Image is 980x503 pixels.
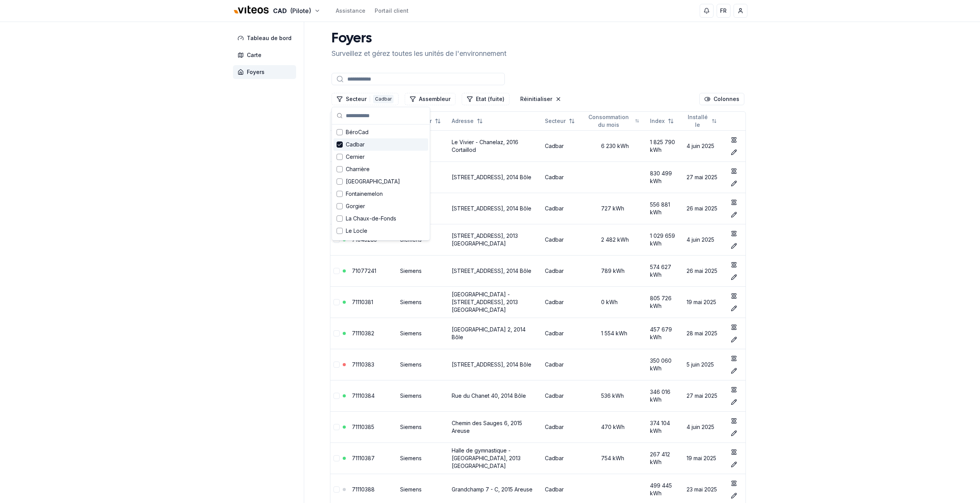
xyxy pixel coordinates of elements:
span: Le Locle [346,227,367,235]
span: Consommation du mois [586,113,632,129]
td: Cadbar [542,318,583,349]
td: Siemens [397,349,449,380]
span: [GEOGRAPHIC_DATA] [346,178,400,185]
a: Rue du Chanet 40, 2014 Bôle [452,392,526,399]
td: 27 mai 2025 [683,161,725,193]
a: Foyers [233,65,299,79]
button: Sélectionner la ligne [333,268,340,274]
td: Cadbar [542,286,583,318]
div: 830 499 kWh [650,170,680,185]
div: 346 016 kWh [650,388,680,404]
div: 499 445 kWh [650,482,680,497]
a: Halle de gymnastique - [GEOGRAPHIC_DATA], 2013 [GEOGRAPHIC_DATA] [452,447,521,469]
div: 727 kWh [586,205,644,212]
a: Le Vivier - Chanelaz, 2016 Cortaillod [452,139,518,153]
span: Cadbar [346,141,365,148]
span: Fontainemelon [346,190,383,198]
a: Carte [233,48,299,62]
button: Not sorted. Click to sort ascending. [682,115,722,127]
a: [STREET_ADDRESS], 2014 Bôle [452,267,531,274]
button: CAD(Pilote) [233,3,320,19]
span: Adresse [452,117,474,125]
a: [STREET_ADDRESS], 2014 Bôle [452,174,531,180]
div: 457 679 kWh [650,326,680,341]
td: Siemens [397,255,449,286]
a: 71110385 [352,424,374,430]
span: Cernier [346,153,365,161]
a: 71110384 [352,392,375,399]
button: Not sorted. Click to sort ascending. [581,115,644,127]
div: Cadbar [373,95,394,103]
button: Filtrer les lignes [462,93,509,105]
td: 4 juin 2025 [683,411,725,442]
td: Cadbar [542,193,583,224]
td: Siemens [397,411,449,442]
td: Cadbar [542,442,583,474]
div: 374 104 kWh [650,419,680,435]
td: Cadbar [542,224,583,255]
div: 556 881 kWh [650,201,680,216]
a: [STREET_ADDRESS], 2014 Bôle [452,205,531,212]
div: 1 554 kWh [586,330,644,337]
button: Sélectionner la ligne [333,393,340,399]
a: [GEOGRAPHIC_DATA] - [STREET_ADDRESS], 2013 [GEOGRAPHIC_DATA] [452,291,518,313]
a: 71110382 [352,330,374,336]
button: Sélectionner la ligne [333,424,340,430]
div: 536 kWh [586,392,644,400]
div: 350 060 kWh [650,357,680,372]
button: Réinitialiser les filtres [516,93,566,105]
a: 71077241 [352,267,376,274]
button: Not sorted. Click to sort ascending. [645,115,678,127]
span: Foyers [247,68,265,76]
span: (Pilote) [290,6,311,15]
a: 71110387 [352,455,375,461]
button: Filtrer les lignes [332,93,399,105]
h1: Foyers [332,31,506,47]
td: Siemens [397,380,449,411]
td: 27 mai 2025 [683,380,725,411]
a: 71110383 [352,361,374,368]
a: Portail client [375,7,409,15]
span: FR [720,7,727,15]
td: Siemens [397,286,449,318]
span: Installé le [687,113,709,129]
button: Not sorted. Click to sort ascending. [540,115,580,127]
td: Siemens [397,442,449,474]
button: Cocher les colonnes [699,93,744,105]
p: Surveillez et gérez toutes les unités de l'environnement [332,48,506,59]
button: Sélectionner la ligne [333,486,340,493]
td: Cadbar [542,411,583,442]
span: Tableau de bord [247,34,291,42]
a: [STREET_ADDRESS], 2014 Bôle [452,361,531,368]
button: Sélectionner la ligne [333,362,340,368]
td: 26 mai 2025 [683,255,725,286]
div: 6 230 kWh [586,142,644,150]
td: Cadbar [542,161,583,193]
span: Secteur [545,117,566,125]
button: FR [717,4,730,18]
span: La Chaux-de-Fonds [346,215,396,222]
span: BéroCad [346,128,369,136]
td: 19 mai 2025 [683,442,725,474]
button: Sélectionner la ligne [333,455,340,461]
td: Cadbar [542,255,583,286]
a: [GEOGRAPHIC_DATA] 2, 2014 Bôle [452,326,526,340]
span: Index [650,117,665,125]
span: Carte [247,51,261,59]
td: 4 juin 2025 [683,130,725,161]
div: 0 kWh [586,298,644,306]
img: Viteos - CAD Logo [233,1,270,19]
div: 470 kWh [586,423,644,431]
td: Cadbar [542,130,583,161]
div: 1 825 790 kWh [650,138,680,154]
div: 789 kWh [586,267,644,275]
a: Assistance [336,7,365,15]
div: 805 726 kWh [650,294,680,310]
td: Siemens [397,318,449,349]
td: 4 juin 2025 [683,224,725,255]
td: Cadbar [542,349,583,380]
button: Filtrer les lignes [405,93,456,105]
td: Cadbar [542,380,583,411]
a: 71110381 [352,299,373,305]
a: [STREET_ADDRESS], 2013 [GEOGRAPHIC_DATA] [452,232,518,247]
